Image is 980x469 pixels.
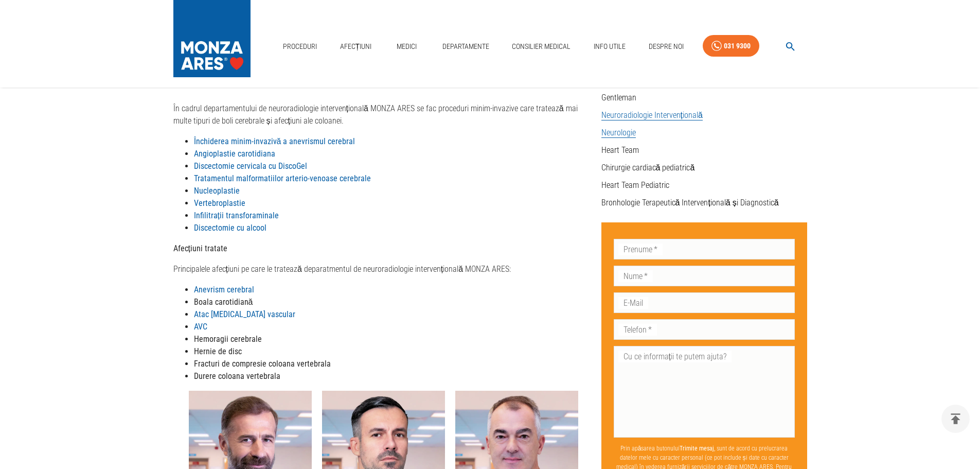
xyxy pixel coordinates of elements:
[173,102,593,127] p: În cadrul departamentului de neuroradiologie intervențională MONZA ARES se fac proceduri minim-in...
[601,163,695,172] a: Chirurgie cardiacă pediatrică
[438,36,493,57] a: Departamente
[703,35,759,57] a: 031 9300
[194,322,207,332] a: AVC
[194,136,355,146] a: Închiderea minim-invazivă a anevrismul cerebral
[941,405,970,433] button: delete
[194,334,262,344] strong: Hemoragii cerebrale
[601,145,639,155] a: Heart Team
[194,211,279,220] a: Infilitrații transforaminale
[508,36,575,57] a: Consilier Medical
[590,36,630,57] a: Info Utile
[194,285,254,294] a: Anevrism cerebral
[601,110,703,120] a: Neuroradiologie Intervențională
[194,309,295,319] a: Atac [MEDICAL_DATA] vascular
[194,173,371,183] a: Tratamentul malformatiilor arterio-venoase cerebrale
[173,244,227,253] strong: Afecțiuni tratate
[173,57,593,90] h2: Proceduri de diagnostic și tratament pentru bolile cerebrale și vertebrale
[194,161,307,171] a: Discectomie cervicala cu DiscoGel
[194,198,245,208] a: Vertebroplastie
[194,186,240,196] a: Nucleoplastie
[194,223,266,233] a: Discectomie cu alcool
[194,149,275,159] a: Angioplastie carotidiana
[279,36,321,57] a: Proceduri
[194,371,280,381] strong: Durere coloana vertebrala
[645,36,688,57] a: Despre Noi
[173,263,593,275] p: Principalele afecțiuni pe care le tratează deparatmentul de neuroradiologie intervențională MONZA...
[194,297,253,307] strong: Boala carotidiană
[601,93,636,102] a: Gentleman
[194,359,331,369] strong: Fracturi de compresie coloana vertebrala
[336,36,376,57] a: Afecțiuni
[194,346,242,356] strong: Hernie de disc
[390,36,423,57] a: Medici
[724,40,751,53] div: 031 9300
[601,180,669,190] a: Heart Team Pediatric
[601,198,779,207] a: Bronhologie Terapeutică Intervențională și Diagnostică
[680,445,714,452] b: Trimite mesaj
[601,128,636,138] a: Neurologie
